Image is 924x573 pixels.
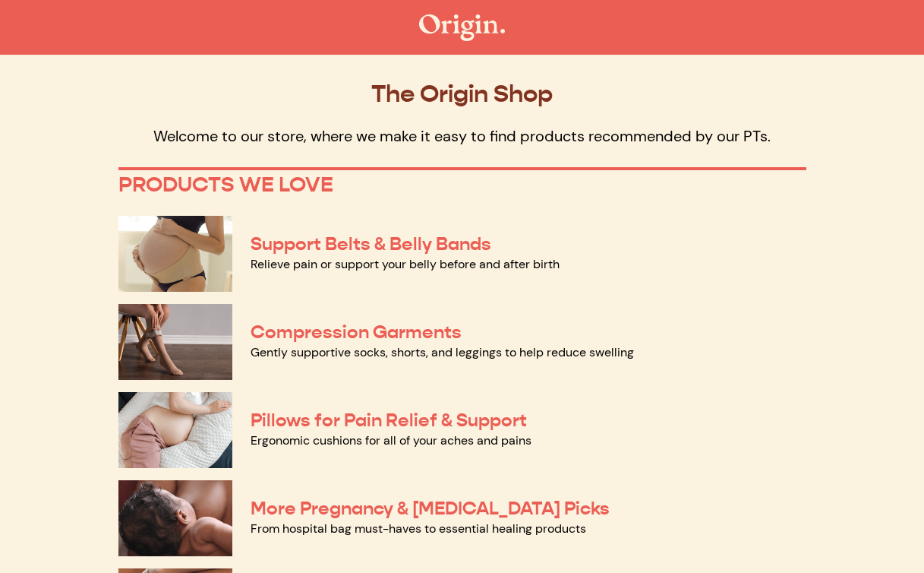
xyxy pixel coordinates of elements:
a: More Pregnancy & [MEDICAL_DATA] Picks [251,497,610,520]
p: PRODUCTS WE LOVE [118,172,806,198]
a: Ergonomic cushions for all of your aches and pains [251,432,531,448]
a: From hospital bag must-haves to essential healing products [251,521,586,537]
p: Welcome to our store, where we make it easy to find products recommended by our PTs. [118,126,806,146]
img: Compression Garments [118,304,232,380]
a: Compression Garments [251,321,462,343]
img: The Origin Shop [419,14,505,41]
img: More Pregnancy & Postpartum Picks [118,480,232,556]
img: Pillows for Pain Relief & Support [118,392,232,468]
a: Gently supportive socks, shorts, and leggings to help reduce swelling [251,344,634,360]
a: Support Belts & Belly Bands [251,233,491,255]
a: Pillows for Pain Relief & Support [251,409,527,432]
a: Relieve pain or support your belly before and after birth [251,256,560,272]
img: Support Belts & Belly Bands [118,216,232,292]
p: The Origin Shop [118,79,806,108]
